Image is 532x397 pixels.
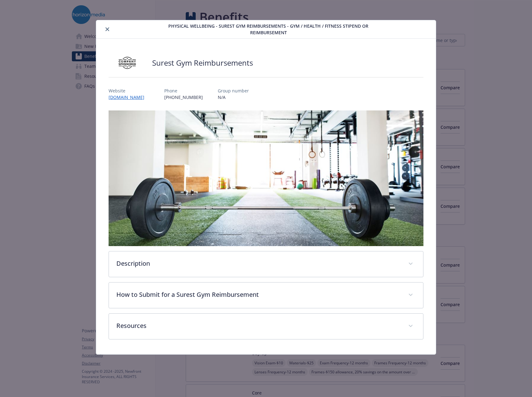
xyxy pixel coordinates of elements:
[168,23,369,36] span: Physical Wellbeing - Surest Gym Reimbursements - Gym / Health / Fitness Stipend or reimbursement
[109,314,423,339] div: Resources
[109,110,423,246] img: banner
[109,94,149,100] a: [DOMAIN_NAME]
[164,87,203,94] p: Phone
[164,94,203,100] p: [PHONE_NUMBER]
[218,87,249,94] p: Group number
[109,251,423,277] div: Description
[53,20,479,355] div: details for plan Physical Wellbeing - Surest Gym Reimbursements - Gym / Health / Fitness Stipend ...
[104,26,111,33] button: close
[116,290,401,299] p: How to Submit for a Surest Gym Reimbursement
[152,58,253,68] h2: Surest Gym Reimbursements
[218,94,249,100] p: N/A
[109,87,149,94] p: Website
[109,54,146,72] img: Company Sponsored
[116,321,401,330] p: Resources
[109,283,423,308] div: How to Submit for a Surest Gym Reimbursement
[116,259,401,268] p: Description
